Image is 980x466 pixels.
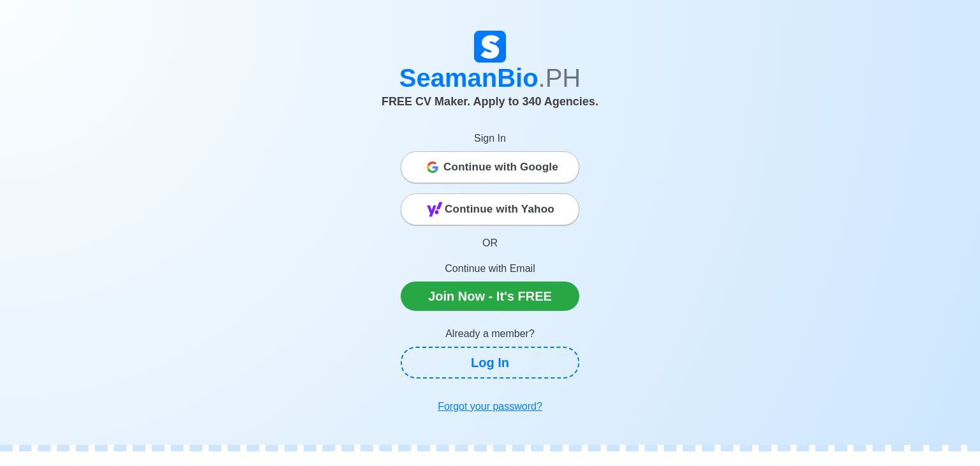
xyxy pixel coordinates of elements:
[401,131,579,146] p: Sign In
[401,347,579,379] a: Log In
[538,64,581,92] span: .PH
[136,63,844,93] h1: SeamanBio
[443,154,558,180] span: Continue with Google
[401,326,579,342] p: Already a member?
[445,197,554,222] span: Continue with Yahoo
[401,151,579,183] button: Continue with Google
[401,193,579,225] button: Continue with Yahoo
[401,394,579,419] a: Forgot your password?
[401,236,579,251] p: OR
[401,282,579,311] a: Join Now - It's FREE
[474,31,506,63] img: Logo
[401,261,579,276] p: Continue with Email
[438,401,542,412] u: Forgot your password?
[382,95,598,108] span: FREE CV Maker. Apply to 340 Agencies.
